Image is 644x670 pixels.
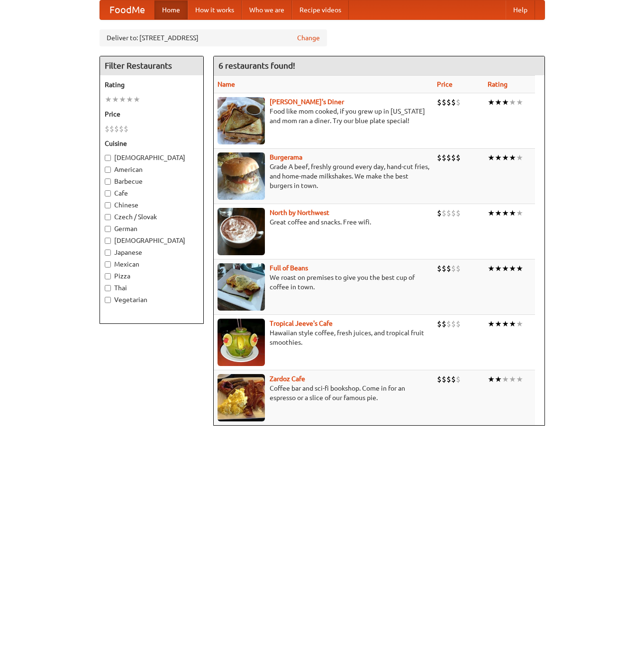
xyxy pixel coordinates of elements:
[105,236,199,245] label: [DEMOGRAPHIC_DATA]
[495,97,502,107] li: ★
[456,97,461,107] li: $
[456,263,461,274] li: $
[119,94,126,105] li: ★
[100,0,154,19] a: FoodMe
[456,319,461,329] li: $
[506,0,535,19] a: Help
[502,374,509,384] li: ★
[442,208,446,218] li: $
[270,209,329,216] b: North by Northwest
[437,208,442,218] li: $
[154,0,188,19] a: Home
[124,124,128,134] li: $
[218,61,295,70] ng-pluralize: 6 restaurants found!
[133,94,140,105] li: ★
[495,263,502,274] li: ★
[105,109,199,119] h5: Price
[218,328,429,347] p: Hawaiian style coffee, fresh juices, and tropical fruit smoothies.
[218,152,265,200] img: burgerama.jpg
[437,97,442,107] li: $
[105,238,111,244] input: [DEMOGRAPHIC_DATA]
[451,97,456,107] li: $
[442,97,446,107] li: $
[502,263,509,274] li: ★
[112,94,119,105] li: ★
[218,374,265,421] img: zardoz.jpg
[456,208,461,218] li: $
[502,208,509,218] li: ★
[502,97,509,107] li: ★
[270,320,333,327] a: Tropical Jeeve's Cafe
[218,273,429,292] p: We roast on premises to give you the best cup of coffee in town.
[105,261,111,268] input: Mexican
[456,152,461,163] li: $
[105,259,199,269] label: Mexican
[105,155,111,161] input: [DEMOGRAPHIC_DATA]
[516,263,523,274] li: ★
[105,273,111,279] input: Pizza
[100,29,327,46] div: Deliver to: [STREET_ADDRESS]
[451,319,456,329] li: $
[442,152,446,163] li: $
[516,208,523,218] li: ★
[502,152,509,163] li: ★
[446,152,451,163] li: $
[270,375,305,383] a: Zardoz Cafe
[442,374,446,384] li: $
[105,124,109,134] li: $
[292,0,349,19] a: Recipe videos
[105,139,199,148] h5: Cuisine
[446,263,451,274] li: $
[105,165,199,174] label: American
[442,263,446,274] li: $
[437,374,442,384] li: $
[105,200,199,210] label: Chinese
[437,80,453,88] a: Price
[270,98,344,106] a: [PERSON_NAME]'s Diner
[218,162,429,190] p: Grade A beef, freshly ground every day, hand-cut fries, and home-made milkshakes. We make the bes...
[488,374,495,384] li: ★
[105,190,111,197] input: Cafe
[451,208,456,218] li: $
[456,374,461,384] li: $
[509,97,516,107] li: ★
[516,374,523,384] li: ★
[488,263,495,274] li: ★
[495,319,502,329] li: ★
[451,263,456,274] li: $
[509,374,516,384] li: ★
[502,319,509,329] li: ★
[105,224,199,233] label: German
[446,208,451,218] li: $
[105,285,111,291] input: Thai
[218,97,265,144] img: sallys.jpg
[446,374,451,384] li: $
[297,33,320,43] a: Change
[451,152,456,163] li: $
[105,295,199,304] label: Vegetarian
[270,264,308,272] a: Full of Beans
[495,152,502,163] li: ★
[105,250,111,256] input: Japanese
[105,212,199,222] label: Czech / Slovak
[218,208,265,255] img: north.jpg
[437,319,442,329] li: $
[488,152,495,163] li: ★
[105,94,112,105] li: ★
[509,263,516,274] li: ★
[105,202,111,208] input: Chinese
[105,80,199,89] h5: Rating
[105,214,111,220] input: Czech / Slovak
[270,153,302,161] a: Burgerama
[105,177,199,186] label: Barbecue
[437,263,442,274] li: $
[509,152,516,163] li: ★
[218,319,265,366] img: jeeves.jpg
[218,384,429,402] p: Coffee bar and sci-fi bookshop. Come in for an espresso or a slice of our famous pie.
[516,97,523,107] li: ★
[105,271,199,281] label: Pizza
[516,319,523,329] li: ★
